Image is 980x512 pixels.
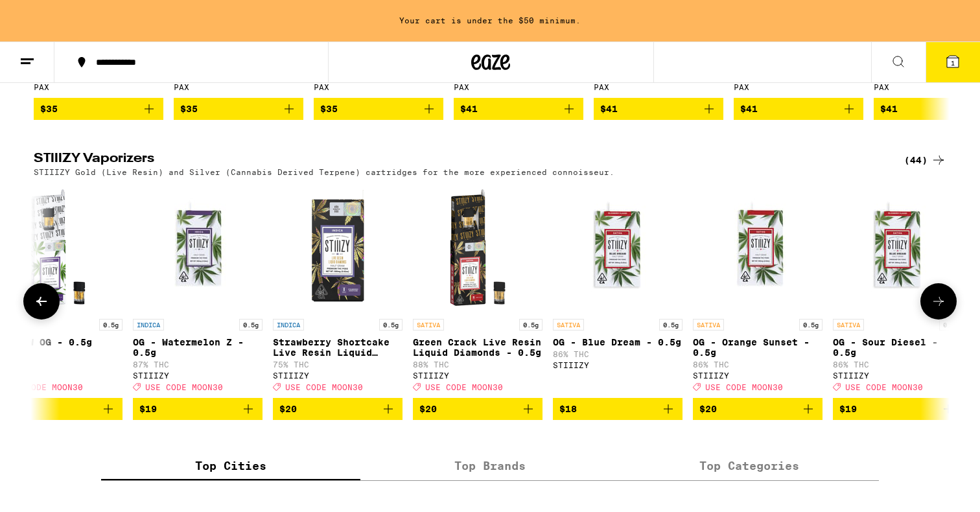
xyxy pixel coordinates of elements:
span: $19 [139,404,157,414]
a: Open page for OG - Orange Sunset - 0.5g from STIIIZY [693,183,822,398]
span: $19 [839,404,857,414]
button: Add to bag [273,398,402,420]
a: Open page for Strawberry Shortcake Live Resin Liquid Diamonds - 0.5g from STIIIZY [273,183,402,398]
div: PAX [34,83,163,91]
button: Add to bag [693,398,822,420]
span: $41 [460,104,478,114]
span: $20 [699,404,717,414]
img: STIIIZY - OG - Orange Sunset - 0.5g [693,183,822,312]
button: Add to bag [594,98,723,120]
span: $20 [279,404,297,414]
button: Add to bag [314,98,443,120]
span: $35 [180,104,198,114]
span: USE CODE MOON30 [425,383,503,391]
p: INDICA [133,319,164,331]
p: OG - Blue Dream - 0.5g [553,337,682,347]
span: 1 [951,59,955,67]
div: PAX [454,83,583,91]
a: Open page for OG - Blue Dream - 0.5g from STIIIZY [553,183,682,398]
label: Top Categories [620,452,879,480]
a: Open page for Green Crack Live Resin Liquid Diamonds - 0.5g from STIIIZY [413,183,542,398]
div: STIIIZY [833,371,962,380]
img: STIIIZY - OG - Watermelon Z - 0.5g [133,183,262,312]
label: Top Brands [360,452,620,480]
button: Add to bag [133,398,262,420]
div: PAX [314,83,443,91]
button: Add to bag [174,98,303,120]
button: Add to bag [833,398,962,420]
span: $20 [419,404,437,414]
p: 0.5g [939,319,962,331]
span: $35 [40,104,58,114]
p: OG - Watermelon Z - 0.5g [133,337,262,358]
img: STIIIZY - OG - Sour Diesel - 0.5g [833,183,962,312]
span: USE CODE MOON30 [5,383,83,391]
img: STIIIZY - OG - Blue Dream - 0.5g [553,183,682,312]
span: $41 [740,104,758,114]
div: PAX [734,83,863,91]
p: Green Crack Live Resin Liquid Diamonds - 0.5g [413,337,542,358]
button: 1 [926,42,980,82]
p: 88% THC [413,360,542,369]
span: USE CODE MOON30 [845,383,923,391]
button: Add to bag [454,98,583,120]
h2: STIIIZY Vaporizers [34,152,883,168]
div: STIIIZY [693,371,822,380]
p: 86% THC [553,350,682,358]
button: Add to bag [734,98,863,120]
p: STIIIZY Gold (Live Resin) and Silver (Cannabis Derived Terpene) cartridges for the more experienc... [34,168,614,176]
span: USE CODE MOON30 [705,383,783,391]
div: STIIIZY [273,371,402,380]
a: Open page for OG - Sour Diesel - 0.5g from STIIIZY [833,183,962,398]
p: 0.5g [519,319,542,331]
p: OG - Sour Diesel - 0.5g [833,337,962,358]
p: 86% THC [693,360,822,369]
img: STIIIZY - Green Crack Live Resin Liquid Diamonds - 0.5g [413,183,542,312]
p: 0.5g [99,319,122,331]
p: 87% THC [133,360,262,369]
div: STIIIZY [553,361,682,369]
p: Strawberry Shortcake Live Resin Liquid Diamonds - 0.5g [273,337,402,358]
span: USE CODE MOON30 [285,383,363,391]
p: INDICA [273,319,304,331]
div: STIIIZY [413,371,542,380]
p: 75% THC [273,360,402,369]
button: Add to bag [34,98,163,120]
button: Add to bag [553,398,682,420]
p: 0.5g [239,319,262,331]
p: 0.5g [379,319,402,331]
span: $35 [320,104,338,114]
img: STIIIZY - Strawberry Shortcake Live Resin Liquid Diamonds - 0.5g [273,183,402,312]
div: STIIIZY [133,371,262,380]
p: SATIVA [413,319,444,331]
p: SATIVA [833,319,864,331]
p: SATIVA [693,319,724,331]
span: $41 [880,104,898,114]
p: SATIVA [553,319,584,331]
span: USE CODE MOON30 [145,383,223,391]
a: Open page for OG - Watermelon Z - 0.5g from STIIIZY [133,183,262,398]
span: $18 [559,404,577,414]
p: 0.5g [659,319,682,331]
span: $41 [600,104,618,114]
div: PAX [594,83,723,91]
button: Add to bag [413,398,542,420]
p: 0.5g [799,319,822,331]
p: 86% THC [833,360,962,369]
div: PAX [174,83,303,91]
a: (44) [904,152,946,168]
p: OG - Orange Sunset - 0.5g [693,337,822,358]
div: tabs [101,452,879,481]
span: Hi. Need any help? [8,9,93,19]
label: Top Cities [101,452,360,480]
